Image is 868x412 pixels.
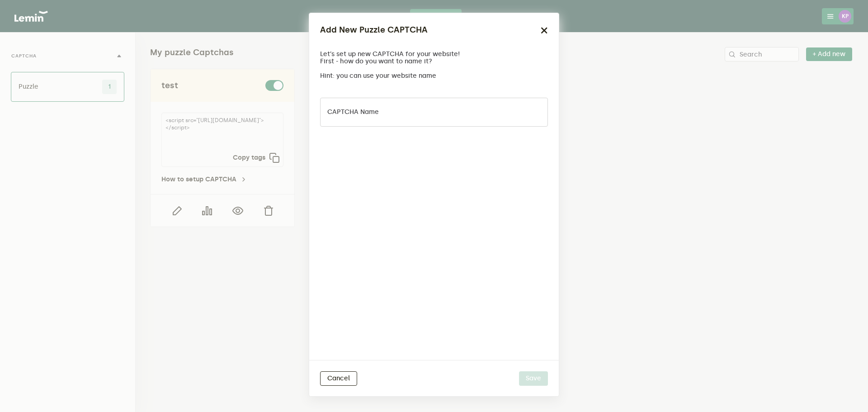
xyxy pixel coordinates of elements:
input: CAPTCHA name [320,98,548,127]
p: Let’s set up new CAPTCHA for your website! First - how do you want to name it? Hint: you can use ... [320,51,460,80]
button: Save [519,371,548,386]
button: Cancel [320,371,357,386]
h2: Add New Puzzle CAPTCHA [320,24,428,36]
label: CAPTCHA name [327,109,379,116]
